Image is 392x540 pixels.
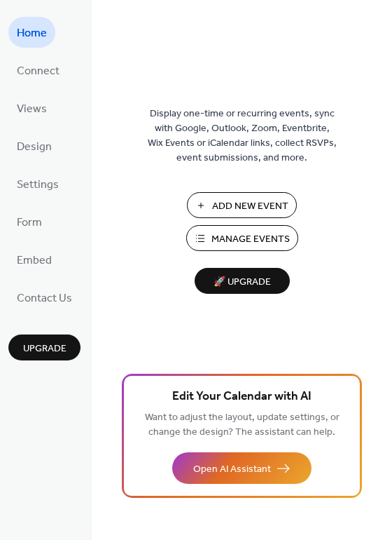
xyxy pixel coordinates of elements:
a: Home [8,17,55,48]
button: Upgrade [8,335,80,360]
button: 🚀 Upgrade [195,268,290,294]
a: Embed [8,244,60,275]
span: Want to adjust the layout, update settings, or change the design? The assistant can help. [145,408,339,442]
button: Open AI Assistant [172,452,311,484]
a: Form [8,206,50,237]
span: Views [17,98,47,121]
button: Manage Events [186,225,298,251]
button: Add New Event [187,192,297,218]
span: Edit Your Calendar with AI [172,387,311,407]
span: Add New Event [212,199,288,214]
span: Form [17,212,42,234]
span: Contact Us [17,288,72,310]
span: Connect [17,60,59,83]
a: Design [8,130,60,161]
span: Display one-time or recurring events, sync with Google, Outlook, Zoom, Eventbrite, Wix Events or ... [148,107,337,166]
span: 🚀 Upgrade [203,273,281,292]
span: Embed [17,250,52,272]
span: Settings [17,174,59,196]
a: Contact Us [8,282,80,313]
a: Settings [8,168,67,199]
span: Home [17,22,47,45]
span: Open AI Assistant [193,462,271,477]
a: Connect [8,55,68,86]
span: Manage Events [211,232,290,247]
span: Upgrade [23,342,66,356]
span: Design [17,136,52,158]
a: Views [8,93,55,123]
